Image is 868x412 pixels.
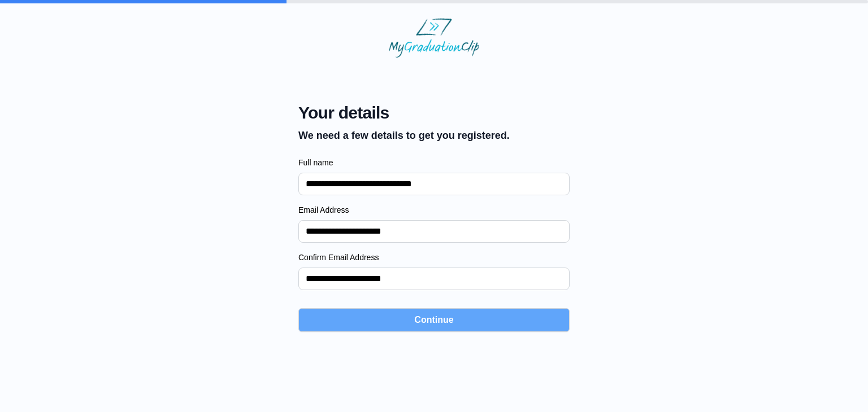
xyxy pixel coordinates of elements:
label: Full name [298,157,570,168]
img: MyGraduationClip [389,18,479,58]
label: Email Address [298,204,570,216]
span: Your details [298,103,510,123]
p: We need a few details to get you registered. [298,128,510,143]
label: Confirm Email Address [298,252,570,263]
button: Continue [298,308,570,332]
